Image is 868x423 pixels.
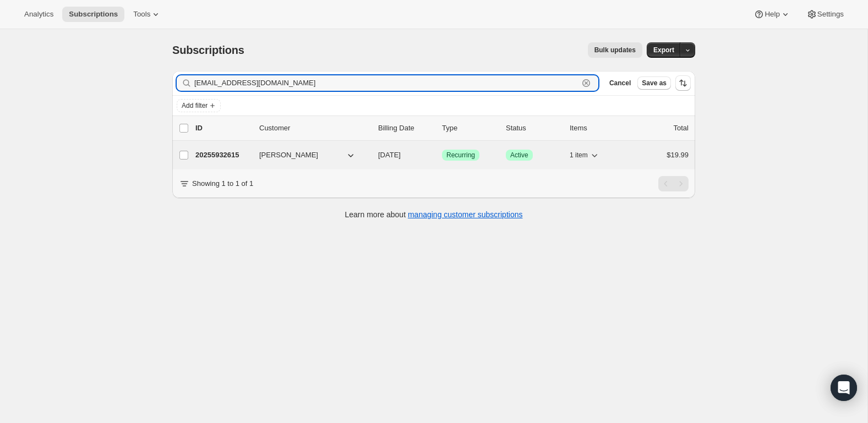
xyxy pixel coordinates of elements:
[446,151,475,160] span: Recurring
[800,7,850,22] button: Settings
[674,123,689,134] p: Total
[408,210,523,219] a: managing customer subscriptions
[765,10,779,19] span: Help
[667,151,689,159] span: $19.99
[24,10,53,19] span: Analytics
[675,75,691,91] button: Sort the results
[653,46,674,54] span: Export
[195,150,250,161] p: 20255932615
[253,146,363,164] button: [PERSON_NAME]
[609,79,631,87] span: Cancel
[194,75,578,91] input: Filter subscribers
[594,46,636,54] span: Bulk updates
[172,44,244,56] span: Subscriptions
[747,7,797,22] button: Help
[345,209,523,220] p: Learn more about
[658,176,689,191] nav: Pagination
[506,123,561,134] p: Status
[69,10,118,19] span: Subscriptions
[642,79,667,87] span: Save as
[570,147,600,163] button: 1 item
[647,42,681,58] button: Export
[570,151,588,160] span: 1 item
[195,123,250,134] p: ID
[259,150,318,161] span: [PERSON_NAME]
[605,76,635,90] button: Cancel
[817,10,844,19] span: Settings
[570,123,625,134] div: Items
[195,123,689,134] div: IDCustomerBilling DateTypeStatusItemsTotal
[581,78,592,89] button: Clear
[442,123,497,134] div: Type
[182,101,208,110] span: Add filter
[177,99,221,112] button: Add filter
[62,7,124,22] button: Subscriptions
[378,151,401,159] span: [DATE]
[127,7,168,22] button: Tools
[18,7,60,22] button: Analytics
[588,42,642,58] button: Bulk updates
[192,178,253,189] p: Showing 1 to 1 of 1
[259,123,369,134] p: Customer
[378,123,433,134] p: Billing Date
[831,375,857,401] div: Open Intercom Messenger
[133,10,150,19] span: Tools
[195,147,689,163] div: 20255932615[PERSON_NAME][DATE]SuccessRecurringSuccessActive1 item$19.99
[510,151,528,160] span: Active
[637,76,671,90] button: Save as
